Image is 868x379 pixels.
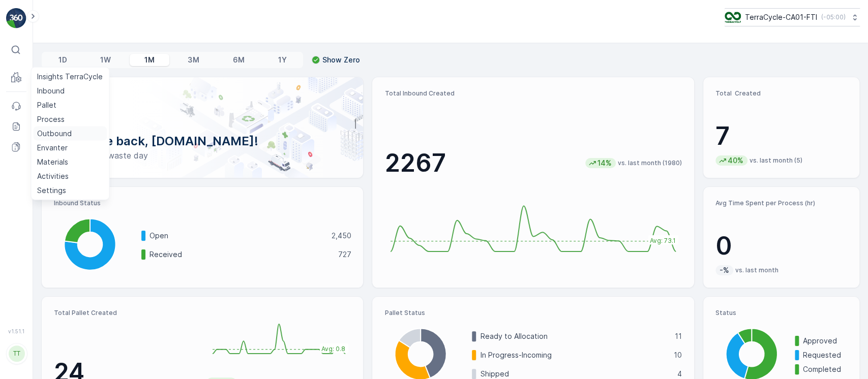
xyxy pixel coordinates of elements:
[735,266,779,274] p: vs. last month
[675,331,682,341] p: 11
[188,55,199,65] p: 3M
[338,249,351,260] p: 727
[54,309,198,317] p: Total Pallet Created
[233,55,245,65] p: 6M
[149,249,331,260] p: Received
[745,12,817,22] p: TerraCycle-CA01-FTI
[715,231,847,261] p: 0
[719,265,730,275] p: -%
[384,309,681,317] p: Pallet Status
[725,8,860,26] button: TerraCycle-CA01-FTI(-05:00)
[715,199,847,207] p: Avg Time Spent per Process (hr)
[480,331,668,341] p: Ready to Allocation
[677,369,682,379] p: 4
[322,55,360,65] p: Show Zero
[58,149,347,162] p: Have a zero-waste day
[803,336,847,346] p: Approved
[715,121,847,151] p: 7
[58,55,67,65] p: 1D
[6,328,26,334] span: v 1.51.1
[384,148,445,178] p: 2267
[750,156,802,165] p: vs. last month (5)
[715,309,847,317] p: Status
[331,231,351,241] p: 2,450
[6,8,26,28] img: logo
[384,89,681,98] p: Total Inbound Created
[58,133,347,149] p: Welcome back, [DOMAIN_NAME]!
[6,336,26,371] button: TT
[803,350,847,360] p: Requested
[674,350,682,360] p: 10
[9,345,25,362] div: TT
[54,199,351,207] p: Inbound Status
[727,155,744,166] p: 40%
[480,369,670,379] p: Shipped
[715,89,847,98] p: Total Created
[100,55,111,65] p: 1W
[821,13,846,21] p: ( -05:00 )
[725,12,741,23] img: TC_BVHiTW6.png
[803,364,847,374] p: Completed
[596,158,613,168] p: 14%
[618,159,682,167] p: vs. last month (1980)
[480,350,667,360] p: In Progress-Incoming
[149,231,324,241] p: Open
[278,55,286,65] p: 1Y
[144,55,155,65] p: 1M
